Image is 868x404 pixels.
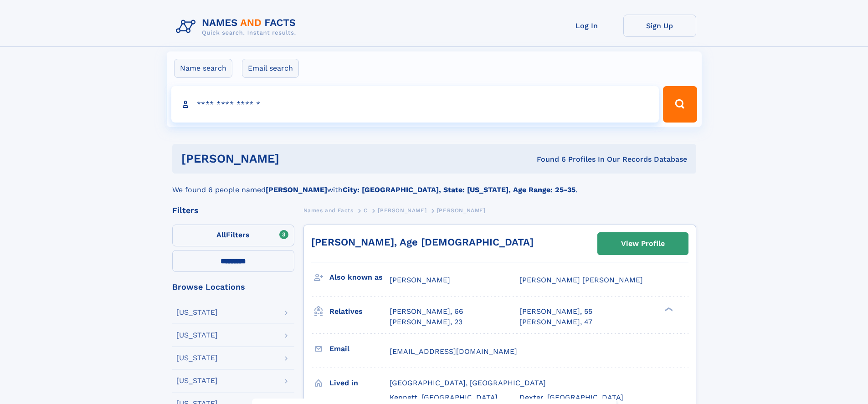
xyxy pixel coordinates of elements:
div: View Profile [621,233,665,254]
span: C [364,207,368,214]
span: All [216,230,226,239]
div: [US_STATE] [176,377,218,384]
a: Sign Up [623,15,696,37]
span: [EMAIL_ADDRESS][DOMAIN_NAME] [390,347,517,356]
h1: [PERSON_NAME] [181,153,408,164]
span: [GEOGRAPHIC_DATA], [GEOGRAPHIC_DATA] [390,378,546,387]
a: View Profile [598,233,688,255]
a: Names and Facts [303,205,354,216]
h3: Also known as [329,270,390,285]
span: Dexter, [GEOGRAPHIC_DATA] [519,393,623,402]
a: [PERSON_NAME], 23 [390,317,462,327]
div: Filters [172,206,294,215]
a: C [364,205,368,216]
a: Log In [550,15,623,37]
div: Found 6 Profiles In Our Records Database [408,154,687,164]
div: ❯ [663,307,673,312]
a: [PERSON_NAME], 47 [519,317,592,327]
h3: Relatives [329,304,390,319]
div: [US_STATE] [176,354,218,362]
a: [PERSON_NAME], 66 [390,307,463,317]
div: Browse Locations [172,283,294,291]
span: [PERSON_NAME] [PERSON_NAME] [519,276,643,284]
b: [PERSON_NAME] [266,185,327,194]
input: search input [171,86,659,123]
label: Name search [174,59,232,78]
span: [PERSON_NAME] [378,207,426,214]
h3: Email [329,341,390,357]
a: [PERSON_NAME], 55 [519,307,592,317]
a: [PERSON_NAME] [378,205,426,216]
h3: Lived in [329,375,390,391]
div: We found 6 people named with . [172,174,696,195]
div: [US_STATE] [176,332,218,339]
span: Kennett, [GEOGRAPHIC_DATA] [390,393,498,402]
button: Search Button [663,86,697,123]
label: Email search [242,59,299,78]
a: [PERSON_NAME], Age [DEMOGRAPHIC_DATA] [311,236,534,248]
span: [PERSON_NAME] [390,276,450,284]
b: City: [GEOGRAPHIC_DATA], State: [US_STATE], Age Range: 25-35 [343,185,575,194]
label: Filters [172,225,294,246]
img: Logo Names and Facts [172,15,303,39]
div: [US_STATE] [176,309,218,316]
span: [PERSON_NAME] [437,207,486,214]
